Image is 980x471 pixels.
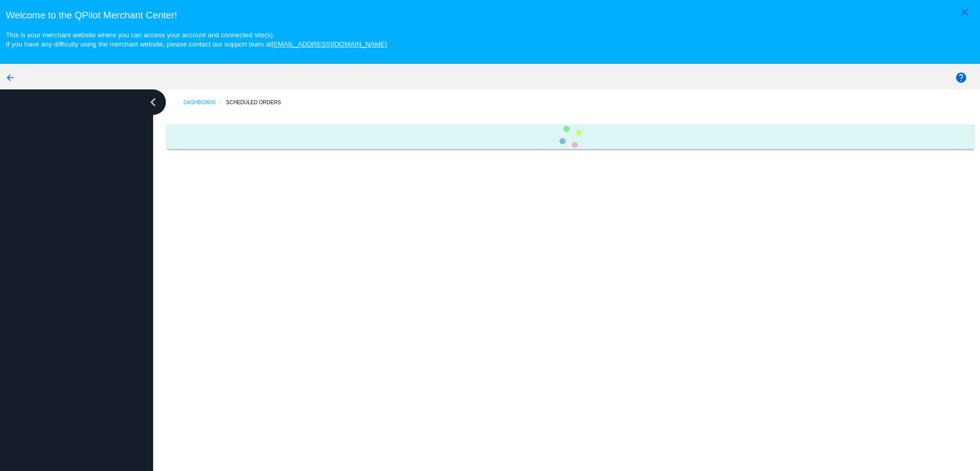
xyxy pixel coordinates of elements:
[226,95,290,110] a: Scheduled Orders
[183,95,226,110] a: Dashboard
[4,72,16,84] mat-icon: arrow_back
[6,10,974,21] h3: Welcome to the QPilot Merchant Center!
[955,72,967,84] mat-icon: help
[272,40,387,48] a: [EMAIL_ADDRESS][DOMAIN_NAME]
[959,6,971,18] mat-icon: close
[6,31,386,48] small: This is your merchant website where you can access your account and connected site(s). If you hav...
[145,94,161,110] i: chevron_left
